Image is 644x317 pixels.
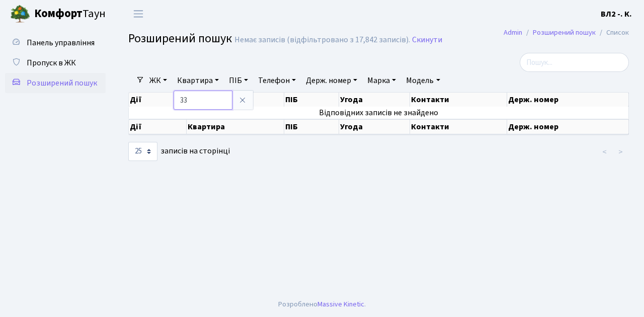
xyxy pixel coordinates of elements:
th: Дії [129,119,187,134]
a: Марка [363,72,400,89]
th: Контакти [410,119,507,134]
input: Пошук... [520,53,629,72]
th: ПІБ [284,119,339,134]
a: Скинути [412,35,442,45]
span: Панель управління [27,37,95,48]
div: Розроблено . [278,299,366,310]
th: ПІБ [284,93,339,107]
a: Держ. номер [302,72,361,89]
a: Massive Kinetic [317,299,364,309]
a: Панель управління [5,33,106,53]
select: записів на сторінці [128,142,157,161]
a: Пропуск в ЖК [5,53,106,73]
div: Немає записів (відфільтровано з 17,842 записів). [234,35,410,45]
span: Розширений пошук [128,30,232,47]
a: Квартира [173,72,223,89]
img: logo.png [10,4,30,24]
span: Розширений пошук [27,77,97,89]
th: Угода [339,93,410,107]
a: Розширений пошук [533,27,596,38]
span: Таун [34,6,106,23]
a: Телефон [254,72,300,89]
b: Комфорт [34,6,83,22]
th: Держ. номер [507,119,629,134]
label: записів на сторінці [128,142,230,161]
a: Модель [402,72,444,89]
td: Відповідних записів не знайдено [129,107,629,119]
a: Admin [504,27,522,38]
th: Контакти [410,93,507,107]
b: ВЛ2 -. К. [601,9,632,20]
th: Дії [129,93,187,107]
th: Угода [339,119,410,134]
a: Розширений пошук [5,73,106,93]
a: ПІБ [225,72,252,89]
a: ВЛ2 -. К. [601,8,632,20]
button: Переключити навігацію [126,6,151,22]
th: Квартира [187,119,285,134]
span: Пропуск в ЖК [27,57,76,68]
th: Держ. номер [507,93,629,107]
a: ЖК [145,72,171,89]
li: Список [596,27,629,38]
nav: breadcrumb [489,22,644,43]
